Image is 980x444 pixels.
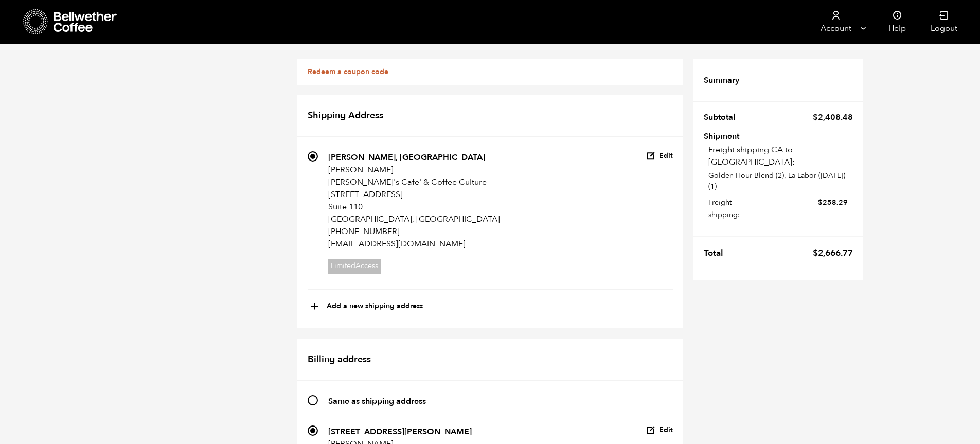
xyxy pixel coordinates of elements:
[708,170,853,192] p: Golden Hour Blend (2), La Labor ([DATE]) (1)
[328,201,500,213] p: Suite 110
[813,247,818,259] span: $
[328,213,500,225] p: [GEOGRAPHIC_DATA], [GEOGRAPHIC_DATA]
[308,395,318,405] input: Same as shipping address
[704,132,763,139] th: Shipment
[310,298,319,315] span: +
[328,164,500,176] p: [PERSON_NAME]
[328,259,381,274] span: LimitedAccess
[646,151,673,161] button: Edit
[813,112,818,123] span: $
[328,396,426,407] strong: Same as shipping address
[704,106,741,128] th: Subtotal
[646,425,673,435] button: Edit
[813,112,853,123] bdi: 2,408.48
[308,151,318,162] input: [PERSON_NAME], [GEOGRAPHIC_DATA] [PERSON_NAME] [PERSON_NAME]'s Cafe' & Coffee Culture [STREET_ADD...
[704,242,729,264] th: Total
[328,188,500,201] p: [STREET_ADDRESS]
[328,426,472,437] strong: [STREET_ADDRESS][PERSON_NAME]
[708,144,853,168] p: Freight shipping CA to [GEOGRAPHIC_DATA]:
[308,425,318,436] input: [STREET_ADDRESS][PERSON_NAME] [PERSON_NAME] [STREET_ADDRESS][PERSON_NAME] [GEOGRAPHIC_DATA], [GEO...
[328,176,500,188] p: [PERSON_NAME]'s Cafe' & Coffee Culture
[818,198,848,207] bdi: 258.29
[328,152,485,163] strong: [PERSON_NAME], [GEOGRAPHIC_DATA]
[704,69,745,91] th: Summary
[818,198,823,207] span: $
[813,247,853,259] bdi: 2,666.77
[328,238,500,250] p: [EMAIL_ADDRESS][DOMAIN_NAME]
[297,95,683,138] h2: Shipping Address
[310,298,423,315] button: +Add a new shipping address
[708,196,848,221] label: Freight shipping:
[328,225,500,238] p: [PHONE_NUMBER]
[297,339,683,382] h2: Billing address
[308,67,388,77] a: Redeem a coupon code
